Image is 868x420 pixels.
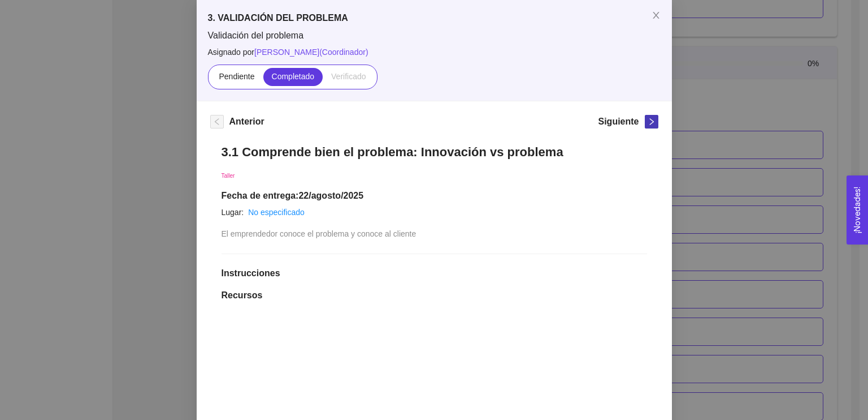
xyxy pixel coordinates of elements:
[272,72,315,81] span: Completado
[652,11,661,20] span: close
[222,229,416,238] span: El emprendedor conoce el problema y conoce al cliente
[210,115,224,128] button: left
[219,72,254,81] span: Pendiente
[254,48,368,57] span: [PERSON_NAME] ( Coordinador )
[645,118,658,126] span: right
[331,72,366,81] span: Verificado
[645,115,658,128] button: right
[222,268,647,279] h1: Instrucciones
[229,115,264,128] h5: Anterior
[222,190,647,202] h1: Fecha de entrega: 22/agosto/2025
[208,11,661,25] h5: 3. VALIDACIÓN DEL PROBLEMA
[222,144,647,160] h1: 3.1 Comprende bien el problema: Innovación vs problema
[208,46,661,58] span: Asignado por
[222,290,647,301] h1: Recursos
[208,29,661,42] span: Validación del problema
[847,175,868,245] button: Open Feedback Widget
[222,173,235,179] span: Taller
[598,115,639,128] h5: Siguiente
[222,206,244,218] article: Lugar:
[248,208,305,217] a: No especificado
